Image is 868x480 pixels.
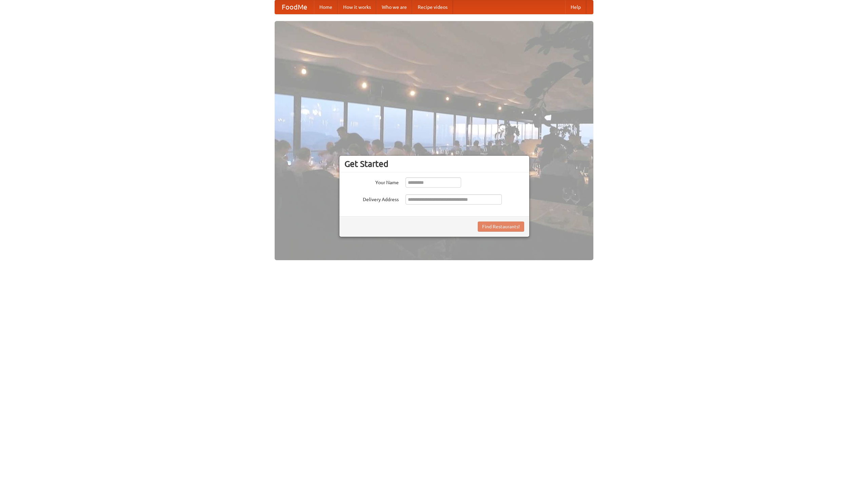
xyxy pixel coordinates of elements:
a: How it works [338,0,376,14]
a: Help [565,0,586,14]
button: Find Restaurants! [478,222,524,232]
label: Your Name [344,177,399,186]
a: Recipe videos [412,0,453,14]
a: Who we are [376,0,412,14]
h3: Get Started [344,159,524,169]
a: Home [314,0,338,14]
label: Delivery Address [344,194,399,203]
a: FoodMe [275,0,314,14]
